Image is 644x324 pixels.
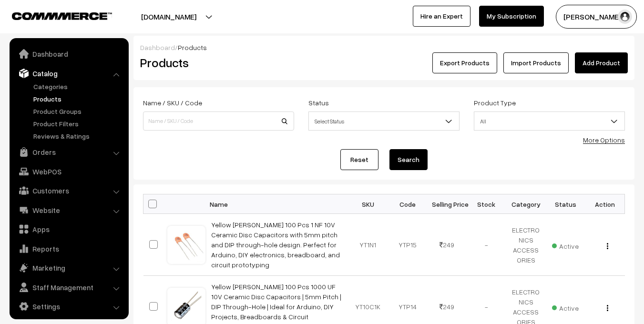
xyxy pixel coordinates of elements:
[12,10,95,21] a: COMMMERCE
[556,5,637,29] button: [PERSON_NAME]
[427,214,467,276] td: 249
[348,214,388,276] td: YT1N1
[546,194,585,214] th: Status
[479,6,544,27] a: My Subscription
[140,43,175,51] a: Dashboard
[140,55,293,70] h2: Products
[143,111,294,131] input: Name / SKU / Code
[388,194,427,214] th: Code
[618,10,632,24] img: user
[607,243,608,249] img: Menu
[108,5,230,29] button: [DOMAIN_NAME]
[31,119,125,129] a: Product Filters
[308,111,460,131] span: Select Status
[12,298,125,315] a: Settings
[474,111,625,131] span: All
[211,221,340,269] a: Yellow [PERSON_NAME] 100 Pcs 1 NF 10V Ceramic Disc Capacitors with 5mm pitch and DIP through-hole...
[31,94,125,104] a: Products
[506,214,546,276] td: ELECTRONICS ACCESSORIES
[31,81,125,91] a: Categories
[309,113,459,130] span: Select Status
[575,52,628,73] a: Add Product
[474,113,624,130] span: All
[12,163,125,180] a: WebPOS
[474,98,516,108] label: Product Type
[31,106,125,116] a: Product Groups
[348,194,388,214] th: SKU
[12,12,112,20] img: COMMMERCE
[413,6,470,27] a: Hire an Expert
[12,143,125,161] a: Orders
[12,221,125,238] a: Apps
[552,239,579,251] span: Active
[308,98,329,108] label: Status
[467,214,506,276] td: -
[467,194,506,214] th: Stock
[140,42,628,52] div: /
[506,194,546,214] th: Category
[607,305,608,311] img: Menu
[12,259,125,276] a: Marketing
[585,194,625,214] th: Action
[12,65,125,82] a: Catalog
[432,52,497,73] button: Export Products
[31,131,125,141] a: Reviews & Ratings
[12,279,125,296] a: Staff Management
[340,149,378,170] a: Reset
[178,43,207,51] span: Products
[143,98,202,108] label: Name / SKU / Code
[12,182,125,199] a: Customers
[12,45,125,62] a: Dashboard
[552,301,579,313] span: Active
[427,194,467,214] th: Selling Price
[583,136,625,144] a: More Options
[12,202,125,219] a: Website
[205,194,348,214] th: Name
[12,240,125,257] a: Reports
[388,214,427,276] td: YTP15
[503,52,569,73] a: Import Products
[389,149,428,170] button: Search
